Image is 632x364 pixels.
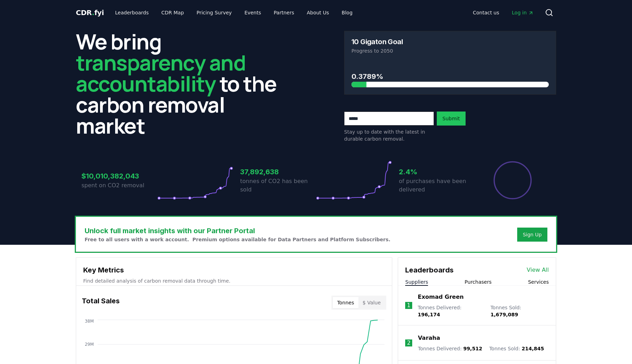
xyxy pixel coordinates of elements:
a: Events [239,6,266,19]
a: CDR Map [156,6,190,19]
nav: Main [467,6,539,19]
a: Varaha [418,334,440,342]
a: Partners [268,6,300,19]
p: Stay up to date with the latest in durable carbon removal. [344,128,434,142]
button: $ Value [358,297,385,308]
p: tonnes of CO2 has been sold [240,177,316,194]
a: Blog [336,6,358,19]
p: 1 [407,301,410,310]
h2: We bring to the carbon removal market [76,31,288,136]
nav: Main [110,6,358,19]
div: Percentage of sales delivered [493,161,532,200]
p: Tonnes Sold : [491,304,549,318]
p: 2 [407,339,410,347]
a: CDR.fyi [76,8,104,18]
a: View All [527,266,549,274]
tspan: 29M [85,342,94,347]
h3: Key Metrics [83,265,385,275]
span: transparency and accountability [76,48,245,98]
span: 99,512 [463,346,482,351]
span: 1,679,089 [491,312,518,317]
span: CDR fyi [76,8,104,17]
h3: 0.3789% [351,71,549,82]
button: Submit [437,112,466,126]
button: Sign Up [517,228,547,242]
p: Progress to 2050 [351,47,549,54]
h3: Unlock full market insights with our Partner Portal [85,225,390,236]
button: Purchasers [465,278,492,285]
span: 214,845 [522,346,544,351]
span: . [92,8,94,17]
a: Pricing Survey [191,6,237,19]
p: Find detailed analysis of carbon removal data through time. [83,277,385,284]
p: Tonnes Delivered : [418,345,482,352]
p: Tonnes Sold : [489,345,544,352]
p: Tonnes Delivered : [418,304,483,318]
h3: 2.4% [399,167,475,177]
a: Exomad Green [418,293,464,301]
a: Sign Up [523,231,542,238]
tspan: 38M [85,319,94,324]
button: Suppliers [405,278,428,285]
h3: 10 Gigaton Goal [351,38,403,45]
span: Log in [512,9,534,16]
h3: Total Sales [82,296,120,310]
a: Leaderboards [110,6,154,19]
span: 196,174 [418,312,440,317]
h3: Leaderboards [405,265,454,275]
h3: 37,892,638 [240,167,316,177]
a: Contact us [467,6,505,19]
p: of purchases have been delivered [399,177,475,194]
button: Services [528,278,549,285]
a: Log in [506,6,539,19]
a: About Us [301,6,335,19]
p: Free to all users with a work account. Premium options available for Data Partners and Platform S... [85,236,390,243]
h3: $10,010,382,043 [81,171,157,181]
button: Tonnes [333,297,358,308]
p: spent on CO2 removal [81,181,157,190]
